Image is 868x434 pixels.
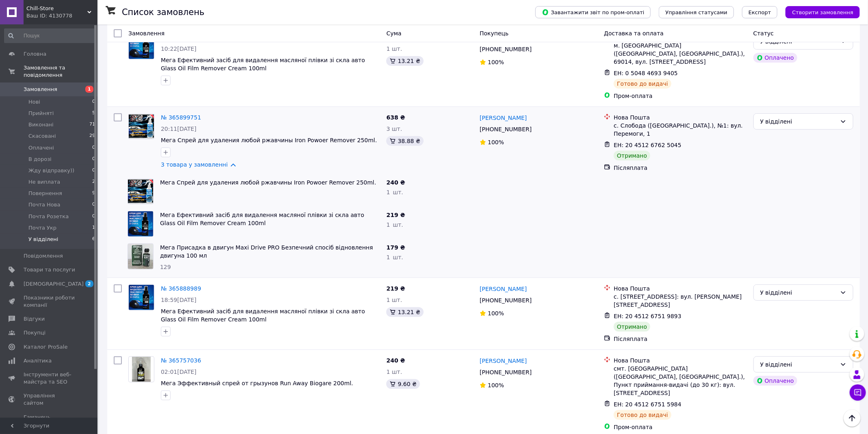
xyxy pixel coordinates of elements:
[24,392,75,407] span: Управління сайтом
[480,30,509,37] span: Покупець
[161,369,197,375] span: 02:01[DATE]
[614,356,747,365] div: Нова Пошта
[132,357,151,382] img: Фото товару
[614,284,747,293] div: Нова Пошта
[28,178,60,186] span: Не виплата
[665,9,727,15] span: Управління статусами
[614,313,682,319] span: ЕН: 20 4512 6751 9893
[28,144,54,152] span: Оплачені
[614,423,747,431] div: Пром-оплата
[614,142,682,148] span: ЕН: 20 4512 6762 5045
[161,114,201,121] a: № 365899751
[478,124,533,135] div: [PHONE_NUMBER]
[614,79,671,89] div: Готово до видачі
[161,57,365,72] a: Мега Ефективний засіб для видалення масляної плівки зі скла авто Glass Oil Film Remover Cream 100ml
[28,121,54,128] span: Виконані
[161,308,365,323] a: Мега Ефективний засіб для видалення масляної плівки зі скла авто Glass Oil Film Remover Cream 100ml
[160,244,373,259] a: Мега Присадка в двигун Maxi Drive PRO Безпечний спосіб відновлення двигуна 100 мл
[753,30,774,37] span: Статус
[386,46,402,52] span: 1 шт.
[614,151,650,161] div: Отримано
[92,236,95,243] span: 6
[24,280,84,288] span: [DEMOGRAPHIC_DATA]
[122,7,204,17] h1: Список замовлень
[386,30,401,37] span: Cума
[161,297,197,303] span: 18:59[DATE]
[614,70,678,76] span: ЕН: 0 5048 4693 9405
[85,86,93,93] span: 1
[24,50,46,58] span: Головна
[386,212,405,218] span: 219 ₴
[542,9,644,16] span: Завантажити звіт по пром-оплаті
[89,132,95,140] span: 29
[777,9,860,15] a: Створити замовлення
[129,285,154,310] img: Фото товару
[128,284,154,310] a: Фото товару
[24,371,75,386] span: Інструменти веб-майстра та SEO
[128,33,154,59] a: Фото товару
[386,379,420,389] div: 9.60 ₴
[24,315,45,323] span: Відгуки
[614,164,747,172] div: Післяплата
[760,288,837,297] div: У відділені
[488,382,504,388] span: 100%
[28,213,69,220] span: Почта Розетка
[753,53,797,63] div: Оплачено
[386,254,403,260] span: 1 шт.
[24,357,52,365] span: Аналітика
[386,56,423,66] div: 13.21 ₴
[614,293,747,309] div: с. [STREET_ADDRESS]: вул. [PERSON_NAME][STREET_ADDRESS]
[614,335,747,343] div: Післяплата
[614,365,747,397] div: смт. [GEOGRAPHIC_DATA] ([GEOGRAPHIC_DATA], [GEOGRAPHIC_DATA].), Пункт приймання-видачі (до 30 кг)...
[24,343,67,351] span: Каталог ProSale
[386,369,402,375] span: 1 шт.
[92,98,95,106] span: 0
[386,179,405,186] span: 240 ₴
[850,384,866,401] button: Чат з покупцем
[128,113,154,139] a: Фото товару
[28,98,40,106] span: Нові
[92,224,95,232] span: 1
[24,86,57,93] span: Замовлення
[129,34,154,59] img: Фото товару
[792,9,853,15] span: Створити замовлення
[161,161,228,168] a: 3 товара у замовленні
[386,189,403,195] span: 1 шт.
[28,110,54,117] span: Прийняті
[26,5,87,12] span: Chill-Store
[480,285,527,293] a: [PERSON_NAME]
[488,139,504,145] span: 100%
[161,137,377,143] a: Мега Спрей для удаления любой ржавчины Iron Powoer Remover 250ml.
[614,113,747,122] div: Нова Пошта
[386,357,405,364] span: 240 ₴
[161,285,201,292] a: № 365888989
[28,190,62,197] span: Повернення
[160,264,171,270] span: 129
[85,280,93,287] span: 2
[160,179,376,186] a: Мега Спрей для удаления любой ржавчины Iron Powoer Remover 250ml.
[92,144,95,152] span: 0
[92,110,95,117] span: 5
[386,136,423,146] div: 38.88 ₴
[160,212,364,226] a: Мега Ефективний засіб для видалення масляної плівки зі скла авто Glass Oil Film Remover Cream 100ml
[89,121,95,128] span: 71
[386,285,405,292] span: 219 ₴
[488,310,504,317] span: 100%
[161,46,197,52] span: 10:22[DATE]
[24,414,75,428] span: Гаманець компанії
[129,115,154,138] img: Фото товару
[386,114,405,121] span: 638 ₴
[92,178,95,186] span: 2
[614,322,650,332] div: Отримано
[760,360,837,369] div: У відділені
[92,213,95,220] span: 0
[844,410,861,427] button: Наверх
[488,59,504,65] span: 100%
[659,6,734,18] button: Управління статусами
[614,92,747,100] div: Пром-оплата
[478,295,533,306] div: [PHONE_NUMBER]
[128,30,165,37] span: Замовлення
[24,64,97,79] span: Замовлення та повідомлення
